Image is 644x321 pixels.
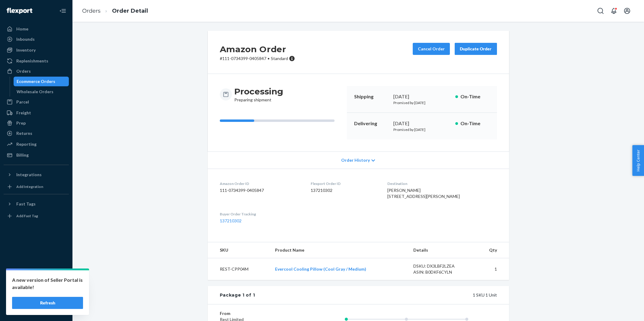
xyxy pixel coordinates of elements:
[16,110,31,116] div: Freight
[413,43,450,55] button: Cancel Order
[16,99,29,105] div: Parcel
[7,8,32,14] img: Flexport logo
[12,276,83,291] p: A new version of Seller Portal is available!
[14,87,69,97] a: Wholesale Orders
[354,93,389,100] p: Shipping
[4,24,69,34] a: Home
[4,129,69,138] a: Returns
[4,304,69,314] button: Give Feedback
[460,93,490,100] p: On-Time
[455,43,497,55] button: Duplicate Order
[16,58,48,64] div: Replenishments
[255,292,497,298] div: 1 SKU 1 Unit
[16,47,36,53] div: Inventory
[268,56,270,61] span: •
[208,258,270,280] td: REST-CPP04M
[16,184,43,189] div: Add Integration
[16,152,29,158] div: Billing
[4,66,69,76] a: Orders
[112,8,148,14] a: Order Detail
[208,242,270,258] th: SKU
[275,266,366,272] a: Evercool Cooling Pillow (Cool Gray / Medium)
[393,93,450,100] div: [DATE]
[220,211,301,217] dt: Buyer Order Tracking
[270,242,409,258] th: Product Name
[311,187,378,193] dd: 137210302
[16,130,32,136] div: Returns
[393,120,450,127] div: [DATE]
[82,8,101,14] a: Orders
[16,26,28,32] div: Home
[4,56,69,66] a: Replenishments
[4,294,69,304] a: Help Center
[220,218,242,223] a: 137210302
[220,292,255,298] div: Package 1 of 1
[16,213,38,218] div: Add Fast Tag
[4,150,69,160] a: Billing
[77,2,153,20] ol: breadcrumbs
[4,284,69,293] a: Talk to Support
[409,242,475,258] th: Details
[16,36,35,42] div: Inbounds
[393,100,450,105] p: Promised by [DATE]
[475,258,509,280] td: 1
[594,5,607,17] button: Open Search Box
[4,273,69,283] a: Settings
[4,97,69,107] a: Parcel
[16,141,37,147] div: Reporting
[57,5,69,17] button: Close Navigation
[4,182,69,192] a: Add Integration
[220,56,295,62] p: # 111-0734399-0405847
[14,77,69,86] a: Ecommerce Orders
[311,181,378,186] dt: Flexport Order ID
[220,310,292,316] dt: From
[220,181,301,186] dt: Amazon Order ID
[4,34,69,44] a: Inbounds
[475,242,509,258] th: Qty
[12,297,83,309] button: Refresh
[354,120,389,127] p: Delivering
[4,45,69,55] a: Inventory
[413,269,470,275] div: ASIN: B0DKF6CYLN
[387,181,497,186] dt: Destination
[608,5,620,17] button: Open notifications
[220,43,295,56] h2: Amazon Order
[4,170,69,180] button: Integrations
[16,120,26,126] div: Prep
[16,172,42,178] div: Integrations
[16,68,31,74] div: Orders
[460,46,492,52] div: Duplicate Order
[17,78,55,84] div: Ecommerce Orders
[220,187,301,193] dd: 111-0734399-0405847
[341,157,370,163] span: Order History
[4,211,69,221] a: Add Fast Tag
[4,199,69,209] button: Fast Tags
[632,145,644,176] button: Help Center
[393,127,450,132] p: Promised by [DATE]
[271,56,288,61] span: Standard
[4,139,69,149] a: Reporting
[16,201,36,207] div: Fast Tags
[234,86,283,97] h3: Processing
[387,188,460,199] span: [PERSON_NAME] [STREET_ADDRESS][PERSON_NAME]
[413,263,470,269] div: DSKU: DX3LBF2LZEA
[4,118,69,128] a: Prep
[460,120,490,127] p: On-Time
[234,86,283,103] div: Preparing shipment
[17,89,53,95] div: Wholesale Orders
[4,108,69,118] a: Freight
[621,5,633,17] button: Open account menu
